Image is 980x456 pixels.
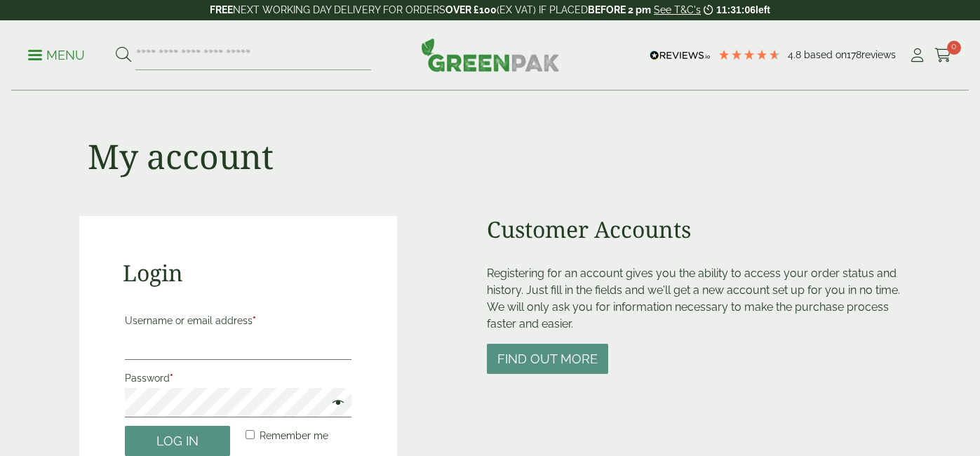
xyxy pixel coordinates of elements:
button: Find out more [487,344,608,374]
label: Password [125,368,351,388]
i: My Account [908,48,926,62]
span: left [756,4,770,15]
h1: My account [88,136,274,177]
input: Remember me [246,430,255,439]
p: Menu [28,47,85,64]
img: GreenPak Supplies [421,38,560,72]
span: 178 [847,49,861,60]
a: See T&C's [654,4,701,15]
h2: Customer Accounts [487,216,901,243]
span: Remember me [260,430,328,441]
p: Registering for an account gives you the ability to access your order status and history. Just fi... [487,265,901,333]
span: 4.8 [788,49,804,60]
label: Username or email address [125,311,351,330]
a: Find out more [487,353,608,366]
span: 11:31:06 [716,4,756,15]
button: Log in [125,426,230,456]
span: 0 [947,41,961,55]
img: REVIEWS.io [650,51,711,60]
div: 4.78 Stars [718,48,781,61]
a: 0 [934,45,952,66]
strong: OVER £100 [445,4,497,15]
strong: FREE [210,4,233,15]
a: Menu [28,47,85,61]
span: Based on [804,49,847,60]
i: Cart [934,48,952,62]
h2: Login [123,260,354,286]
strong: BEFORE 2 pm [588,4,651,15]
span: reviews [861,49,896,60]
